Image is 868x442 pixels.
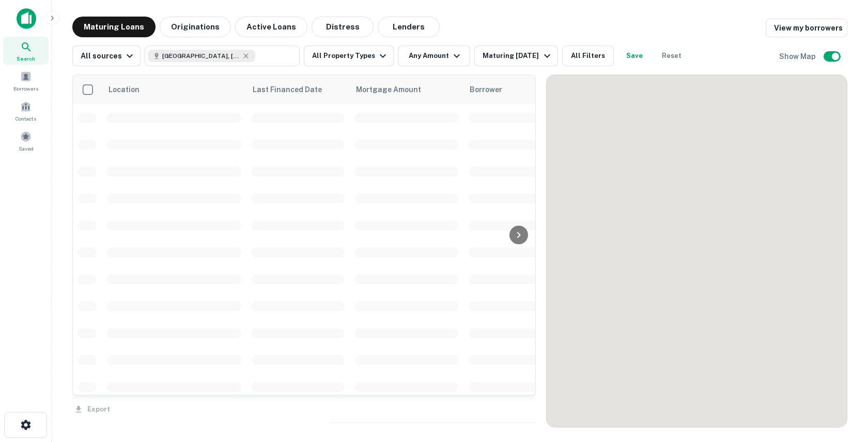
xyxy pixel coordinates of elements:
[779,51,817,62] h6: Show Map
[102,75,246,104] th: Location
[350,75,463,104] th: Mortgage Amount
[13,84,38,93] span: Borrowers
[655,46,688,66] button: Reset
[162,51,240,61] span: [GEOGRAPHIC_DATA], [GEOGRAPHIC_DATA], [GEOGRAPHIC_DATA]
[235,17,307,37] button: Active Loans
[470,83,502,96] span: Borrower
[16,114,36,123] span: Contacts
[547,75,847,427] div: 0 0
[816,359,868,409] iframe: Chat Widget
[72,46,141,66] button: All sources
[766,19,847,37] a: View my borrowers
[304,46,394,66] button: All Property Types
[356,83,435,96] span: Mortgage Amount
[19,144,34,153] span: Saved
[160,17,231,37] button: Originations
[72,17,156,37] button: Maturing Loans
[17,54,35,63] span: Search
[108,83,153,96] span: Location
[17,8,36,29] img: capitalize-icon.png
[253,83,335,96] span: Last Financed Date
[463,75,577,104] th: Borrower
[474,46,557,66] button: Maturing [DATE]
[3,37,49,65] a: Search
[3,67,49,95] a: Borrowers
[3,97,49,125] a: Contacts
[312,17,374,37] button: Distress
[483,50,553,62] div: Maturing [DATE]
[3,127,49,155] a: Saved
[618,46,651,66] button: Save your search to get updates of matches that match your search criteria.
[398,46,470,66] button: Any Amount
[81,50,136,62] div: All sources
[378,17,440,37] button: Lenders
[246,75,350,104] th: Last Financed Date
[562,46,614,66] button: All Filters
